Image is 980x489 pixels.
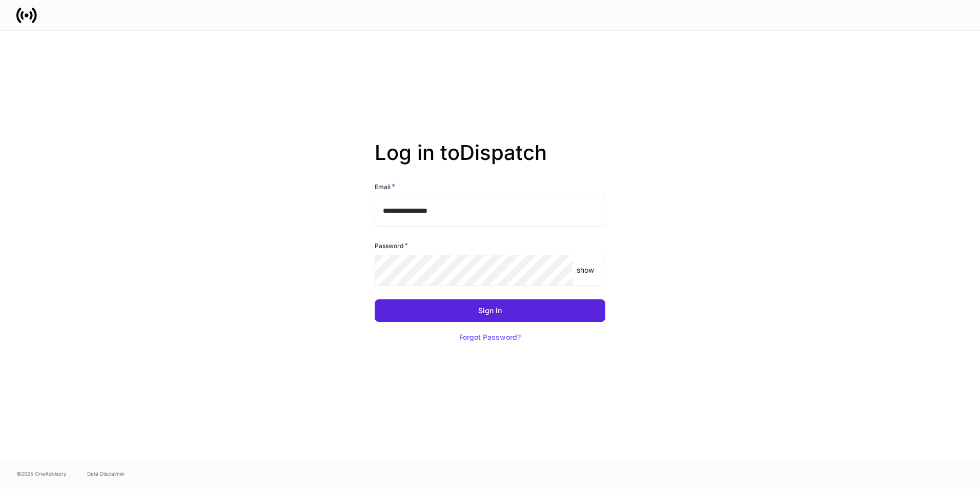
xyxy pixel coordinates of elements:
span: © 2025 OneAdvisory [16,470,67,478]
h6: Password [375,240,408,251]
h2: Log in to Dispatch [375,140,605,181]
h6: Email [375,181,395,192]
button: Sign In [375,299,605,322]
div: Forgot Password? [459,334,521,341]
a: Data Disclaimer [87,470,125,478]
p: show [577,265,594,275]
button: Forgot Password? [446,326,534,349]
div: Sign In [478,307,502,314]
